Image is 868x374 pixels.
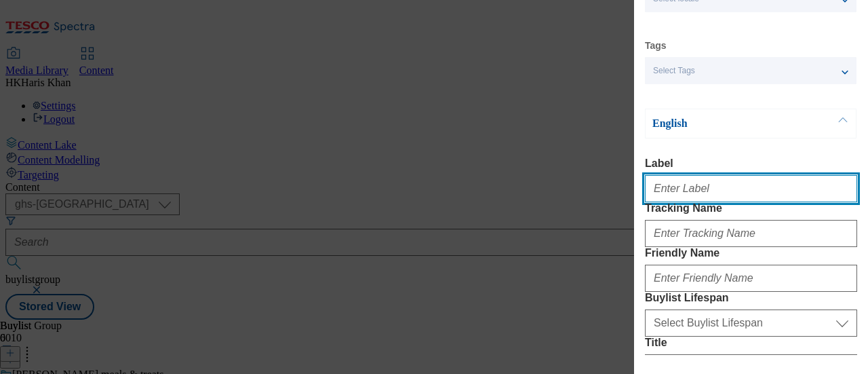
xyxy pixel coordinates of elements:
label: Label [645,157,857,170]
label: Tracking Name [645,202,857,214]
label: Friendly Name [645,247,857,259]
label: Title [645,337,857,349]
button: Select Tags [645,57,856,84]
label: Tags [645,42,667,50]
input: Enter Friendly Name [645,265,857,292]
p: English [652,117,795,130]
input: Enter Tracking Name [645,220,857,247]
span: Select Tags [653,66,695,76]
input: Enter Label [645,175,857,202]
label: Buylist Lifespan [645,292,857,304]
